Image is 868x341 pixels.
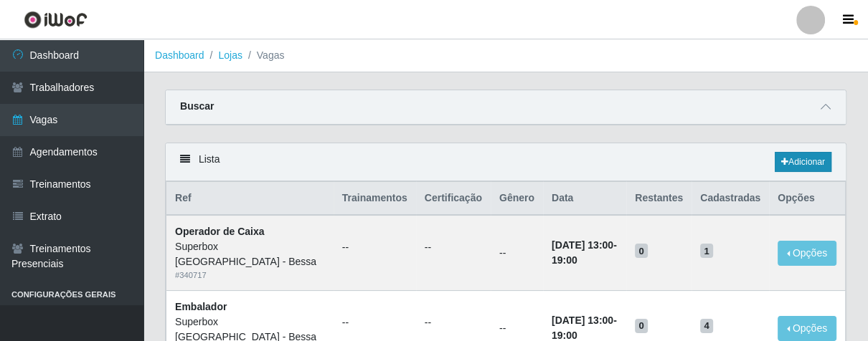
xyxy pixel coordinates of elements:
[175,269,325,282] div: # 340717
[552,239,613,251] time: [DATE] 13:00
[635,244,648,258] span: 0
[626,182,692,216] th: Restantes
[778,316,836,341] button: Opções
[342,315,407,330] ul: --
[166,143,846,181] div: Lista
[334,182,416,216] th: Trainamentos
[218,49,242,61] a: Lojas
[552,314,617,341] strong: -
[775,152,831,172] a: Adicionar
[425,240,482,255] ul: --
[425,315,482,330] ul: --
[552,330,577,341] time: 19:00
[700,244,713,258] span: 1
[491,182,543,216] th: Gênero
[143,39,868,72] nav: breadcrumb
[242,48,285,63] li: Vagas
[166,182,334,216] th: Ref
[416,182,491,216] th: Certificação
[24,11,88,29] img: CoreUI Logo
[175,226,265,237] strong: Operador de Caixa
[552,314,613,326] time: [DATE] 13:00
[552,239,617,266] strong: -
[778,241,836,266] button: Opções
[342,240,407,255] ul: --
[543,182,626,216] th: Data
[692,182,769,216] th: Cadastradas
[491,215,543,290] td: --
[700,319,713,333] span: 4
[155,49,204,61] a: Dashboard
[175,239,325,269] div: Superbox [GEOGRAPHIC_DATA] - Bessa
[180,100,214,112] strong: Buscar
[769,182,845,216] th: Opções
[635,319,648,333] span: 0
[175,301,227,312] strong: Embalador
[552,254,577,266] time: 19:00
